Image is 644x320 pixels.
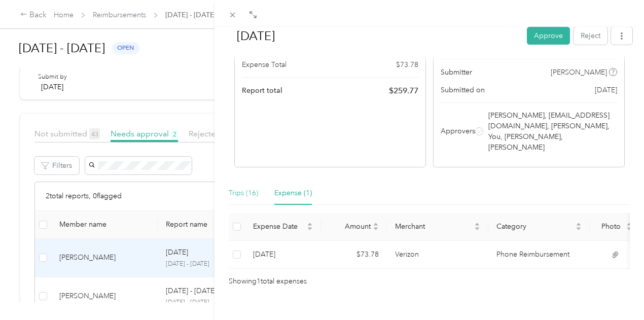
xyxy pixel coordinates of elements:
span: $ 73.78 [396,59,418,70]
th: Expense Date [245,213,321,241]
span: Expense Date [253,222,305,231]
span: Photo [598,222,624,231]
span: Report total [242,85,282,96]
span: caret-up [626,221,632,227]
span: [PERSON_NAME], [EMAIL_ADDRESS][DOMAIN_NAME], [PERSON_NAME], You, [PERSON_NAME], [PERSON_NAME] [488,110,615,153]
span: caret-up [474,221,480,227]
th: Merchant [387,213,488,241]
span: Expense Total [242,59,287,70]
span: caret-down [474,226,480,232]
span: Merchant [395,222,472,231]
span: Showing 1 total expenses [229,276,307,287]
span: caret-down [576,226,582,232]
th: Amount [321,213,387,241]
span: caret-up [576,221,582,227]
span: caret-up [307,221,313,227]
span: [DATE] [595,85,617,95]
span: caret-down [373,226,379,232]
span: Amount [329,222,371,231]
span: Submitter [441,67,472,78]
span: Submitted on [441,85,485,95]
span: [PERSON_NAME] [551,67,607,78]
span: caret-down [307,226,313,232]
iframe: Everlance-gr Chat Button Frame [587,263,644,320]
td: Verizon [387,241,488,269]
span: caret-down [626,226,632,232]
td: Phone Reimbursement [488,241,590,269]
button: Reject [574,27,607,45]
div: Trips (16) [229,188,258,199]
div: Expense (1) [274,188,312,199]
th: Photo [590,213,640,241]
td: $73.78 [321,241,387,269]
th: Category [488,213,590,241]
td: 8-1-2025 [245,241,321,269]
span: Approvers [441,126,475,136]
span: $ 259.77 [389,85,418,97]
span: Category [496,222,574,231]
h1: August 2025 [226,24,520,48]
span: caret-up [373,221,379,227]
button: Approve [527,27,570,45]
